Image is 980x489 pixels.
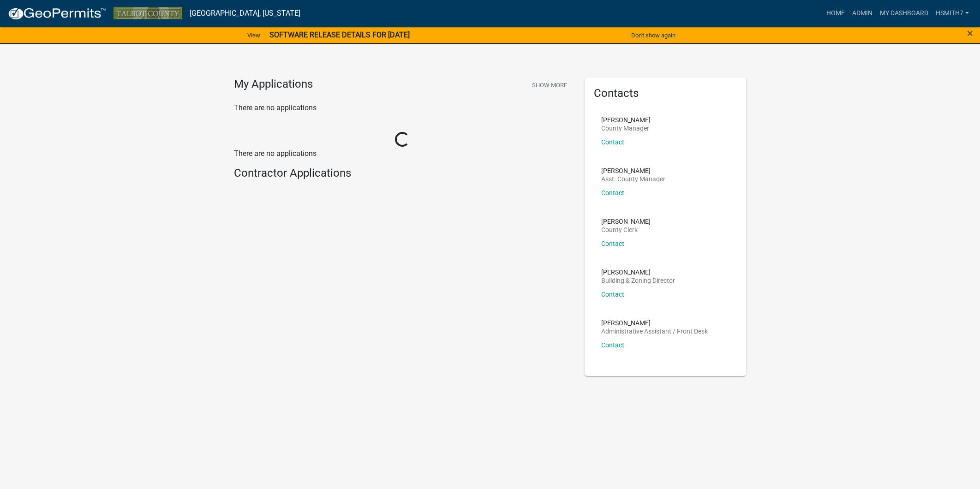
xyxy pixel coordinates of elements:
[967,27,973,40] span: ×
[932,5,973,22] a: hsmith7
[601,240,624,247] a: Contact
[601,218,651,225] p: [PERSON_NAME]
[601,138,624,146] a: Contact
[627,28,679,43] button: Don't show again
[601,176,665,182] p: Asst. County Manager
[601,167,665,174] p: [PERSON_NAME]
[190,6,300,21] a: [GEOGRAPHIC_DATA], [US_STATE]
[234,148,571,159] p: There are no applications
[528,78,571,93] button: Show More
[114,7,182,19] img: Talbot County, Georgia
[823,5,849,22] a: Home
[601,125,651,131] p: County Manager
[269,30,410,39] strong: SOFTWARE RELEASE DETAILS FOR [DATE]
[849,5,876,22] a: Admin
[601,189,624,197] a: Contact
[601,320,708,326] p: [PERSON_NAME]
[967,28,973,39] button: Close
[601,227,651,233] p: County Clerk
[601,328,708,334] p: Administrative Assistant / Front Desk
[234,167,571,184] wm-workflow-list-section: Contractor Applications
[234,102,571,113] p: There are no applications
[601,277,675,284] p: Building & Zoning Director
[601,117,651,123] p: [PERSON_NAME]
[601,269,675,275] p: [PERSON_NAME]
[244,28,264,43] a: View
[601,341,624,349] a: Contact
[234,167,571,180] h4: Contractor Applications
[876,5,932,22] a: My Dashboard
[601,291,624,298] a: Contact
[234,78,313,91] h4: My Applications
[594,87,737,100] h5: Contacts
